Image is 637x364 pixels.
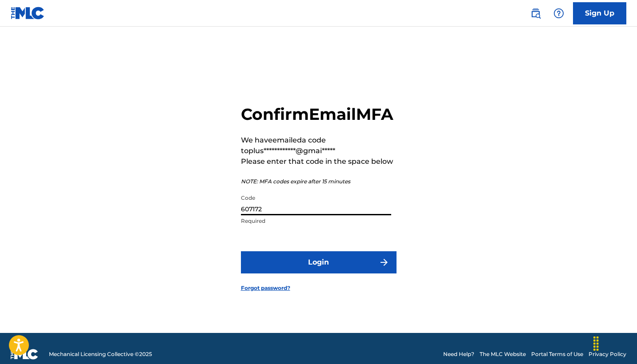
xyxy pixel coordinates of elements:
[11,7,45,20] img: MLC Logo
[443,350,474,358] a: Need Help?
[49,350,152,358] span: Mechanical Licensing Collective © 2025
[550,4,568,22] div: Help
[573,2,626,24] a: Sign Up
[589,330,603,357] div: Drag
[531,350,583,358] a: Portal Terms of Use
[241,217,391,225] p: Required
[241,178,397,186] p: NOTE: MFA codes expire after 15 minutes
[589,350,626,358] a: Privacy Policy
[11,349,38,360] img: logo
[593,321,637,364] iframe: Chat Widget
[480,350,526,358] a: The MLC Website
[241,156,397,167] p: Please enter that code in the space below
[241,104,397,124] h2: Confirm Email MFA
[241,284,290,292] a: Forgot password?
[527,4,545,22] a: Public Search
[553,8,564,19] img: help
[241,251,397,273] button: Login
[530,8,541,19] img: search
[379,257,389,268] img: f7272a7cc735f4ea7f67.svg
